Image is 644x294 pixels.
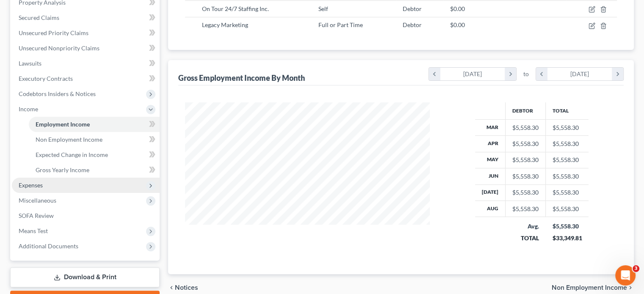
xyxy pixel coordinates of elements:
[19,227,48,234] span: Means Test
[19,242,78,250] span: Additional Documents
[545,168,589,184] td: $5,558.30
[512,234,539,242] div: TOTAL
[19,181,43,189] span: Expenses
[36,121,90,128] span: Employment Income
[19,14,59,21] span: Secured Claims
[19,197,56,204] span: Miscellaneous
[552,234,582,242] div: $33,349.81
[29,132,160,147] a: Non Employment Income
[512,222,539,231] div: Avg.
[12,71,160,86] a: Executory Contracts
[545,152,589,168] td: $5,558.30
[19,44,100,52] span: Unsecured Nonpriority Claims
[403,5,422,12] span: Debtor
[175,284,198,291] span: Notices
[36,166,89,173] span: Gross Yearly Income
[547,68,612,80] div: [DATE]
[512,188,539,197] div: $5,558.30
[29,162,160,178] a: Gross Yearly Income
[475,168,506,184] th: Jun
[168,284,198,291] button: chevron_left Notices
[429,68,440,80] i: chevron_left
[202,21,248,28] span: Legacy Marketing
[12,25,160,41] a: Unsecured Priority Claims
[505,102,545,119] th: Debtor
[19,212,54,219] span: SOFA Review
[36,151,108,158] span: Expected Change in Income
[19,105,38,113] span: Income
[29,147,160,162] a: Expected Change in Income
[475,184,506,201] th: [DATE]
[552,284,634,291] button: Non Employment Income chevron_right
[19,60,41,67] span: Lawsuits
[12,41,160,56] a: Unsecured Nonpriority Claims
[545,119,589,135] td: $5,558.30
[612,68,623,80] i: chevron_right
[536,68,547,80] i: chevron_left
[505,68,516,80] i: chevron_right
[450,21,464,28] span: $0.00
[29,117,160,132] a: Employment Income
[10,267,160,287] a: Download & Print
[512,156,539,164] div: $5,558.30
[552,222,582,231] div: $5,558.30
[552,284,627,291] span: Non Employment Income
[19,75,73,82] span: Executory Contracts
[178,73,305,83] div: Gross Employment Income By Month
[19,29,88,36] span: Unsecured Priority Claims
[523,70,529,78] span: to
[19,90,96,97] span: Codebtors Insiders & Notices
[36,136,102,143] span: Non Employment Income
[512,205,539,213] div: $5,558.30
[12,208,160,223] a: SOFA Review
[475,119,506,135] th: Mar
[475,136,506,152] th: Apr
[627,284,634,291] i: chevron_right
[440,68,505,80] div: [DATE]
[512,140,539,148] div: $5,558.30
[615,265,636,286] iframe: Intercom live chat
[403,21,422,28] span: Debtor
[545,102,589,119] th: Total
[545,136,589,152] td: $5,558.30
[512,172,539,181] div: $5,558.30
[202,5,268,12] span: On Tour 24/7 Staffing Inc.
[450,5,464,12] span: $0.00
[512,124,539,132] div: $5,558.30
[168,284,175,291] i: chevron_left
[318,5,328,12] span: Self
[545,201,589,217] td: $5,558.30
[12,56,160,71] a: Lawsuits
[633,265,639,272] span: 3
[12,10,160,25] a: Secured Claims
[475,201,506,217] th: Aug
[318,21,363,28] span: Full or Part Time
[475,152,506,168] th: May
[545,184,589,201] td: $5,558.30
